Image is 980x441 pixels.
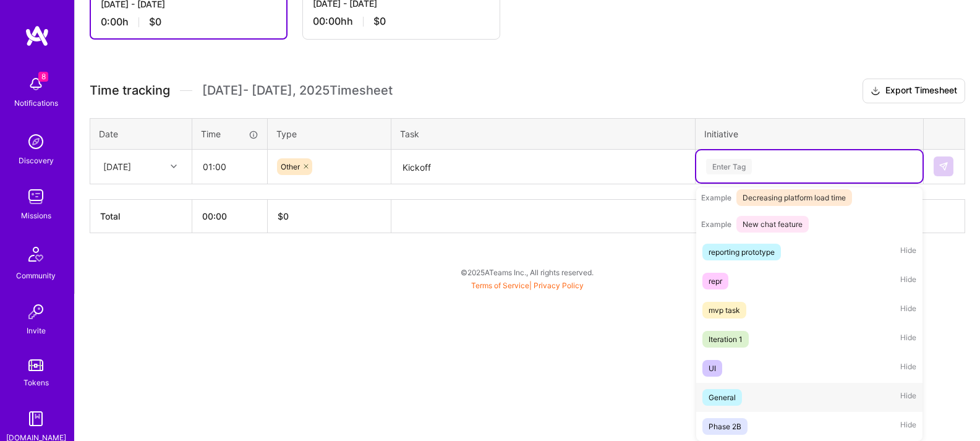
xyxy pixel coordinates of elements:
span: Hide [900,331,916,348]
span: | [471,281,584,290]
span: Hide [900,244,916,260]
span: Decreasing platform load time [736,189,852,206]
img: tokens [28,359,43,371]
span: Hide [900,273,916,289]
div: Community [16,269,56,282]
span: Other [281,162,300,171]
span: $0 [149,15,161,28]
img: Submit [939,161,948,171]
img: discovery [23,129,48,154]
img: teamwork [23,184,48,209]
th: Type [268,118,391,149]
i: icon Download [871,85,880,98]
span: Hide [900,302,916,319]
div: Time [201,127,258,140]
div: Phase 2B [709,420,741,433]
th: Total [90,199,192,233]
img: logo [25,25,49,47]
img: Community [21,239,51,269]
div: reporting prototype [709,246,775,259]
span: 8 [38,72,48,82]
th: Task [391,118,696,149]
span: Time tracking [90,83,170,98]
div: Enter Tag [706,157,752,176]
div: Invite [27,324,46,337]
span: $ 0 [278,211,289,221]
span: $0 [373,15,386,28]
span: Example [701,193,731,202]
span: [DATE] - [DATE] , 2025 Timesheet [202,83,393,98]
img: bell [23,72,48,96]
span: Example [701,220,731,229]
div: 00:00h h [313,15,490,28]
div: [DATE] [103,160,131,173]
span: Hide [900,389,916,406]
i: icon Chevron [171,163,177,169]
button: Export Timesheet [863,79,965,103]
th: 00:00 [192,199,268,233]
input: HH:MM [193,150,266,183]
div: General [709,391,736,404]
div: Tokens [23,376,49,389]
div: mvp task [709,304,740,317]
div: Iteration 1 [709,333,743,346]
div: repr [709,275,722,288]
span: Hide [900,360,916,377]
span: New chat feature [736,216,809,233]
div: Discovery [19,154,54,167]
div: Missions [21,209,51,222]
a: Terms of Service [471,281,529,290]
textarea: Kickoff [393,151,694,184]
div: Notifications [14,96,58,109]
div: UI [709,362,716,375]
div: © 2025 ATeams Inc., All rights reserved. [74,257,980,288]
div: 0:00 h [101,15,276,28]
img: Invite [23,299,48,324]
a: Privacy Policy [534,281,584,290]
img: guide book [23,406,48,431]
div: Initiative [704,127,914,140]
span: Hide [900,418,916,435]
th: Date [90,118,192,149]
